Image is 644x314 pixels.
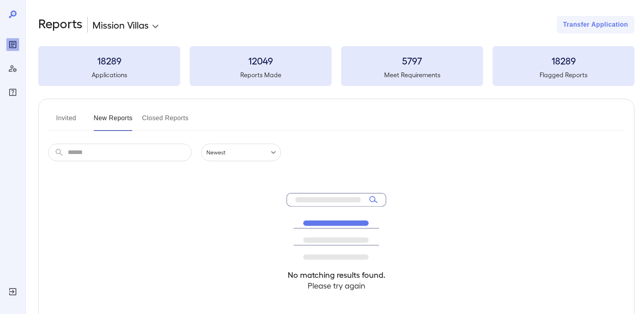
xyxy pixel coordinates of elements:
[38,16,82,33] h2: Reports
[142,112,189,131] button: Closed Reports
[201,144,281,161] div: Newest
[6,38,19,51] div: Reports
[92,18,149,31] p: Mission Villas
[6,62,19,75] div: Manage Users
[287,269,386,280] h4: No matching results found.
[493,70,634,80] h5: Flagged Reports
[493,54,634,67] h3: 18289
[557,16,634,33] button: Transfer Application
[287,280,386,291] h4: Please try again
[6,86,19,99] div: FAQ
[48,112,84,131] button: Invited
[94,112,133,131] button: New Reports
[38,54,180,67] h3: 18289
[341,70,483,80] h5: Meet Requirements
[341,54,483,67] h3: 5797
[190,54,332,67] h3: 12049
[6,285,19,298] div: Log Out
[38,46,634,86] summary: 18289Applications12049Reports Made5797Meet Requirements18289Flagged Reports
[38,70,180,80] h5: Applications
[190,70,332,80] h5: Reports Made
